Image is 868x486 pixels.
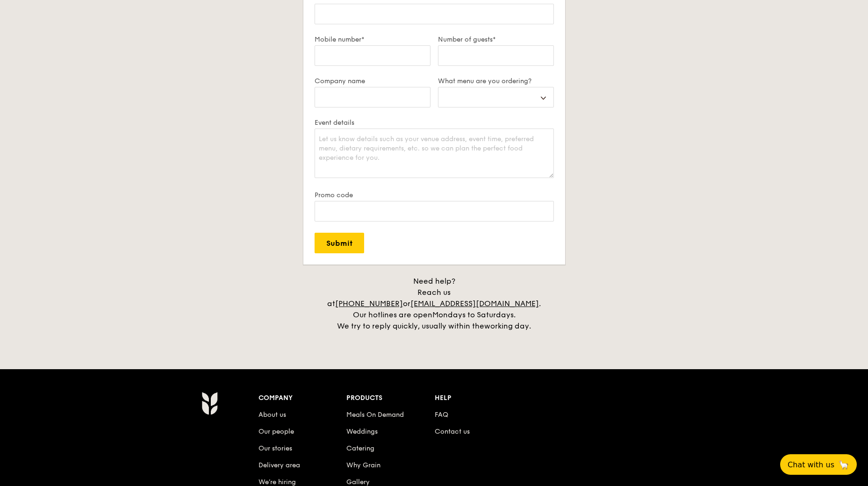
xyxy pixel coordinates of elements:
div: Company [258,392,347,405]
a: [PHONE_NUMBER] [335,299,403,308]
a: Why Grain [346,461,380,469]
label: Mobile number* [315,36,430,43]
span: Chat with us [788,460,834,469]
span: 🦙 [838,459,849,470]
button: Chat with us🦙 [780,454,857,475]
label: Promo code [315,191,554,199]
textarea: Let us know details such as your venue address, event time, preferred menu, dietary requirements,... [315,129,554,178]
span: Mondays to Saturdays. [432,310,516,319]
a: FAQ [435,411,448,419]
a: Contact us [435,428,470,436]
a: Catering [346,444,374,452]
a: We’re hiring [258,478,296,486]
a: Meals On Demand [346,411,404,419]
a: Our stories [258,444,292,452]
a: About us [258,411,286,419]
div: Help [435,392,523,405]
a: Delivery area [258,461,300,469]
label: Number of guests* [438,36,554,43]
a: [EMAIL_ADDRESS][DOMAIN_NAME] [410,299,539,308]
div: Need help? Reach us at or . Our hotlines are open We try to reply quickly, usually within the [317,276,551,332]
label: Company name [315,77,430,85]
a: Weddings [346,428,378,436]
div: Products [346,392,435,405]
a: Our people [258,428,294,436]
span: working day. [484,322,531,330]
a: Gallery [346,478,370,486]
img: AYc88T3wAAAABJRU5ErkJggg== [201,392,218,415]
input: Submit [315,233,364,253]
label: Event details [315,119,554,127]
label: What menu are you ordering? [438,77,554,85]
